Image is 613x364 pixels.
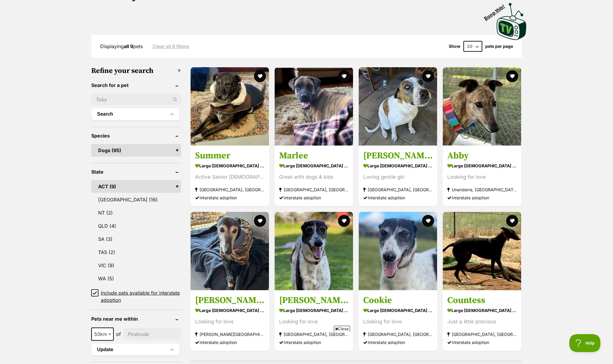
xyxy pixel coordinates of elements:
iframe: Help Scout Beacon - Open [569,334,601,352]
h3: Refine your search [91,67,181,75]
button: favourite [506,215,518,227]
strong: large [DEMOGRAPHIC_DATA] Dog [363,161,433,170]
span: 50km [91,328,114,341]
a: [GEOGRAPHIC_DATA] (16) [91,193,181,206]
a: [PERSON_NAME] large [DEMOGRAPHIC_DATA] Dog Looking for love [GEOGRAPHIC_DATA], [GEOGRAPHIC_DATA] ... [275,290,353,351]
div: Interstate adoption [279,194,349,202]
button: favourite [422,215,434,227]
strong: [GEOGRAPHIC_DATA], [GEOGRAPHIC_DATA] [279,186,349,194]
strong: [GEOGRAPHIC_DATA], [GEOGRAPHIC_DATA] [195,186,264,194]
strong: [GEOGRAPHIC_DATA], [GEOGRAPHIC_DATA] [447,330,517,338]
div: Active Senior [DEMOGRAPHIC_DATA] [195,173,264,181]
img: PetRescue TV logo [497,3,527,40]
a: Countess large [DEMOGRAPHIC_DATA] Dog Just a little precious [GEOGRAPHIC_DATA], [GEOGRAPHIC_DATA]... [443,290,521,351]
a: [PERSON_NAME] large [DEMOGRAPHIC_DATA] Dog Loving gentle girl [GEOGRAPHIC_DATA], [GEOGRAPHIC_DATA... [359,146,437,206]
button: favourite [422,70,434,82]
strong: [GEOGRAPHIC_DATA], [GEOGRAPHIC_DATA] [363,186,433,194]
span: Include pets available for interstate adoption [101,289,181,304]
a: Cookie large [DEMOGRAPHIC_DATA] Dog Looking for love [GEOGRAPHIC_DATA], [GEOGRAPHIC_DATA] Interst... [359,290,437,351]
h3: Marlee [279,150,349,161]
button: favourite [254,70,266,82]
a: [PERSON_NAME] [PERSON_NAME] large [DEMOGRAPHIC_DATA] Dog Looking for love [PERSON_NAME][GEOGRAPHI... [191,290,269,351]
span: Displaying pets [100,43,143,49]
a: TAS (2) [91,246,181,259]
div: Interstate adoption [195,338,264,346]
button: favourite [338,215,350,227]
h3: [PERSON_NAME] [PERSON_NAME] [195,295,264,306]
strong: large [DEMOGRAPHIC_DATA] Dog [279,306,349,315]
span: Show [449,44,460,49]
h3: Summer [195,150,264,161]
header: State [91,169,181,175]
div: Just a little precious [447,318,517,326]
strong: all 9 [124,43,133,49]
span: 50km [92,330,113,338]
div: Interstate adoption [363,194,433,202]
label: pets per page [485,44,513,49]
header: Pets near me within [91,316,181,322]
strong: [GEOGRAPHIC_DATA], [GEOGRAPHIC_DATA] [279,330,349,338]
strong: large [DEMOGRAPHIC_DATA] Dog [279,161,349,170]
div: Interstate adoption [447,194,517,202]
strong: large [DEMOGRAPHIC_DATA] Dog [195,161,264,170]
strong: [GEOGRAPHIC_DATA], [GEOGRAPHIC_DATA] [363,330,433,338]
strong: large [DEMOGRAPHIC_DATA] Dog [363,306,433,315]
strong: large [DEMOGRAPHIC_DATA] Dog [447,161,517,170]
button: favourite [254,215,266,227]
a: ACT (9) [91,180,181,193]
div: Looking for love [195,318,264,326]
strong: large [DEMOGRAPHIC_DATA] Dog [195,306,264,315]
img: Cookie - Greyhound Dog [359,212,437,290]
span: of [116,331,121,338]
a: QLD (4) [91,220,181,232]
img: Abby - Greyhound Dog [443,67,521,146]
div: Great with dogs & kids [279,173,349,181]
header: Species [91,133,181,138]
a: NT (2) [91,207,181,219]
img: Summer - Mixed Dog [191,67,269,146]
a: VIC (9) [91,259,181,272]
strong: Unanderra, [GEOGRAPHIC_DATA] [447,186,517,194]
div: Looking for love [447,173,517,181]
button: favourite [506,70,518,82]
h3: Countess [447,295,517,306]
button: Search [91,108,180,120]
input: postcode [123,328,181,340]
div: Looking for love [279,318,349,326]
iframe: Advertisement [198,334,416,361]
h3: [PERSON_NAME] [363,150,433,161]
h3: Cookie [363,295,433,306]
a: Include pets available for interstate adoption [91,289,181,304]
header: Search for a pet [91,82,181,88]
strong: [PERSON_NAME][GEOGRAPHIC_DATA], [GEOGRAPHIC_DATA] [195,330,264,338]
a: WA (5) [91,272,181,285]
a: Abby large [DEMOGRAPHIC_DATA] Dog Looking for love Unanderra, [GEOGRAPHIC_DATA] Interstate adoption [443,146,521,206]
a: SA (3) [91,233,181,245]
img: Molly - Bull Arab Dog [359,67,437,146]
span: Close [334,326,350,332]
button: favourite [338,70,350,82]
img: Marlee - Boxer x Rhodesian Ridgeback Dog [275,67,353,146]
div: Looking for love [363,318,433,326]
img: Lucy Lou - Greyhound Dog [191,212,269,290]
img: Countess - Greyhound Dog [443,212,521,290]
div: Interstate adoption [447,338,517,346]
strong: large [DEMOGRAPHIC_DATA] Dog [447,306,517,315]
h3: Abby [447,150,517,161]
a: Dogs (95) [91,144,181,157]
a: Marlee large [DEMOGRAPHIC_DATA] Dog Great with dogs & kids [GEOGRAPHIC_DATA], [GEOGRAPHIC_DATA] I... [275,146,353,206]
div: Loving gentle girl [363,173,433,181]
input: Toby [91,94,181,105]
a: Clear all 6 filters [153,44,189,49]
button: Update [91,344,180,356]
a: Summer large [DEMOGRAPHIC_DATA] Dog Active Senior [DEMOGRAPHIC_DATA] [GEOGRAPHIC_DATA], [GEOGRAPH... [191,146,269,206]
h3: [PERSON_NAME] [279,295,349,306]
img: Chloe - Greyhound Dog [275,212,353,290]
div: Interstate adoption [195,194,264,202]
